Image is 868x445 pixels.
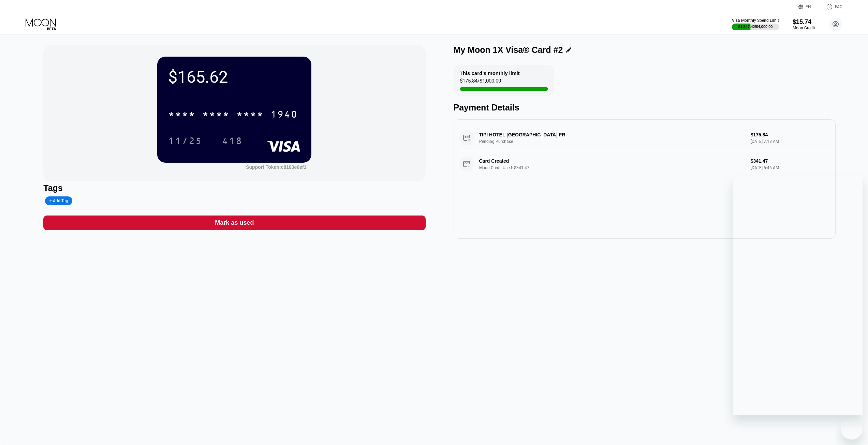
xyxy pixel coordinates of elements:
[841,418,863,440] iframe: Button to launch messaging window, conversation in progress
[43,183,425,193] div: Tags
[222,136,242,147] div: 418
[460,78,501,87] div: $175.84 / $1,000.00
[168,136,202,147] div: 11/25
[732,18,779,23] div: Visa Monthly Spend Limit
[215,219,254,227] div: Mark as used
[45,196,72,205] div: Add Tag
[454,103,836,113] div: Payment Details
[246,164,306,170] div: Support Token:c8183e6ef1
[733,176,863,415] iframe: Messaging window
[217,132,248,149] div: 418
[49,198,68,203] div: Add Tag
[819,3,842,10] div: FAQ
[270,110,298,121] div: 1940
[43,216,425,230] div: Mark as used
[806,4,811,9] div: EN
[793,18,815,26] div: $15.74
[793,26,815,30] div: Moon Credit
[454,45,563,55] div: My Moon 1X Visa® Card #2
[163,132,207,149] div: 11/25
[246,164,306,170] div: Support Token: c8183e6ef1
[738,25,773,29] div: $1,547.42 / $4,000.00
[460,70,520,76] div: This card’s monthly limit
[835,4,842,9] div: FAQ
[168,68,300,87] div: $165.62
[793,18,815,30] div: $15.74Moon Credit
[732,18,779,30] div: Visa Monthly Spend Limit$1,547.42/$4,000.00
[798,3,819,10] div: EN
